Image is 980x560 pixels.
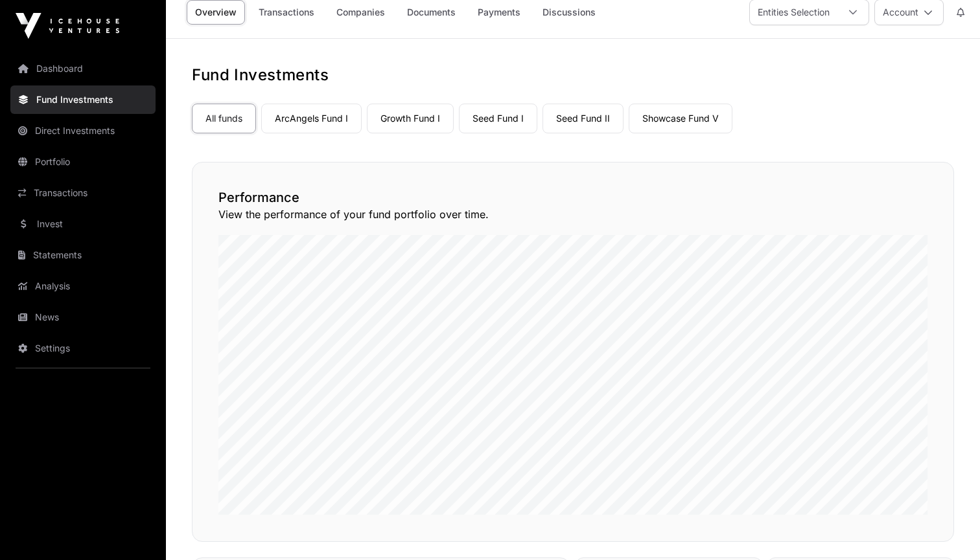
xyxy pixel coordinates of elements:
a: Seed Fund II [542,104,624,133]
a: Seed Fund I [459,104,537,133]
p: View the performance of your fund portfolio over time. [218,207,927,222]
a: Invest [10,210,156,238]
a: Statements [10,241,156,269]
a: Fund Investments [10,85,156,114]
a: Settings [10,334,156,363]
a: Transactions [10,179,156,207]
a: Analysis [10,272,156,300]
h1: Fund Investments [192,65,954,85]
a: Dashboard [10,54,156,83]
h2: Performance [218,188,927,207]
a: ArcAngels Fund I [261,104,362,133]
iframe: Chat Widget [915,498,980,560]
a: Growth Fund I [367,104,454,133]
a: Portfolio [10,148,156,176]
a: Showcase Fund V [629,104,732,133]
a: All funds [192,104,256,133]
a: News [10,303,156,331]
img: Icehouse Ventures Logo [16,13,119,39]
a: Direct Investments [10,117,156,145]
